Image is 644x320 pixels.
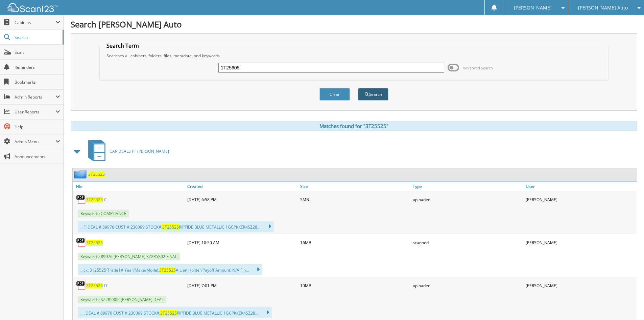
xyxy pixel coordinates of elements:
div: uploaded [411,193,524,206]
div: uploaded [411,279,524,292]
a: Created [186,182,299,191]
div: [DATE] 10:50 AM [186,236,299,249]
span: 3T25525 [160,310,177,316]
div: scanned [411,236,524,249]
span: Cabinets [15,20,55,25]
div: Matches found for "3T25525" [71,121,637,131]
div: .... DEAL #:89976 CUST #:230099 STOCK#: RIPTIDE BLUE METALLIC 1GCPKKEK4SZ28... [78,307,272,318]
span: [PERSON_NAME] Auto [578,6,628,10]
div: 5MB [299,193,411,206]
a: 3T25525-C [86,197,107,202]
img: PDF.png [76,194,86,205]
legend: Search Term [103,42,142,49]
a: 3T25525-D [86,283,107,289]
span: Announcements [15,154,60,159]
h1: Search [PERSON_NAME] Auto [71,19,637,30]
div: [DATE] 7:01 PM [186,279,299,292]
a: Size [299,182,411,191]
div: [PERSON_NAME] [524,236,637,249]
span: Advanced Search [463,65,493,70]
img: PDF.png [76,237,86,248]
span: Keywords: SZ285802 [PERSON_NAME] DEAL [78,296,166,303]
div: 10MB [299,279,411,292]
span: 3T25525 [162,224,179,230]
button: Search [358,88,388,101]
div: [PERSON_NAME] [524,279,637,292]
span: Admin Reports [15,94,55,100]
button: Clear [319,88,350,101]
a: 3T25525 [86,240,103,246]
a: User [524,182,637,191]
span: Reminders [15,64,60,70]
iframe: Chat Widget [610,287,644,320]
span: Help [15,124,60,130]
span: CAR DEALS FT [PERSON_NAME] [110,148,169,154]
img: scan123-logo-white.svg [7,3,57,12]
span: 3T25525 [86,197,103,202]
div: [DATE] 6:58 PM [186,193,299,206]
span: Bookmarks [15,79,60,85]
span: 3T25525 [159,267,176,273]
span: [PERSON_NAME] [514,6,552,10]
span: 3T25525 [86,283,103,289]
div: ...ck: 3125525 Trade1# Year/Make/Model: A Lien Holder/Payoff Amount: N/A Fin... [78,264,262,275]
div: Searches all cabinets, folders, files, metadata, and keywords [103,53,605,59]
div: [PERSON_NAME] [524,193,637,206]
span: Scan [15,49,60,55]
span: Keywords: COMPLIANCE [78,210,129,217]
a: CAR DEALS FT [PERSON_NAME] [84,138,169,165]
span: Keywords: 89976 [PERSON_NAME] SZ285802 FINAL [78,253,180,260]
span: User Reports [15,109,55,115]
a: Type [411,182,524,191]
span: Admin Menu [15,139,55,145]
a: File [73,182,186,191]
img: PDF.png [76,280,86,291]
div: ...FI DEAL #:89976 CUST #:230099 STOCK#: RIPTIDE BLUE METALLIC 1GCPKKEK4SZ28... [78,221,274,232]
img: folder2.png [74,170,88,178]
a: 3T25525 [88,171,105,177]
div: 16MB [299,236,411,249]
span: Search [15,35,59,40]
